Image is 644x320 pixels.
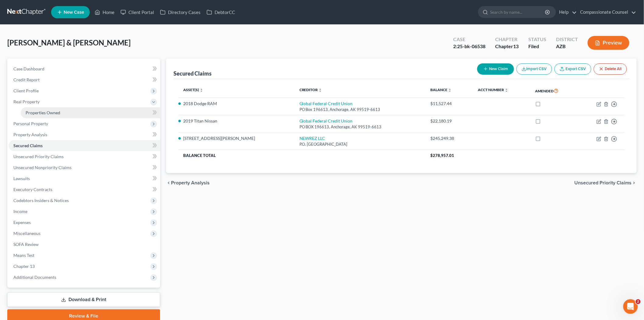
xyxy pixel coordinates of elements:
a: Global Federal Credit Union [299,101,353,106]
span: Miscellaneous [13,231,40,236]
span: Credit Report [13,77,40,82]
div: Amendments [9,179,113,190]
button: Delete All [594,63,627,75]
button: Preview [588,36,629,50]
a: Properties Owned [21,107,160,118]
span: Additional Documents [13,275,56,280]
div: Statement of Financial Affairs - Payments Made in the Last 90 days [12,164,102,177]
div: Close [105,10,116,21]
a: Balance unfold_more [430,87,452,92]
li: [STREET_ADDRESS][PERSON_NAME] [183,135,290,141]
a: Secured Claims [9,140,160,151]
div: Chapter [495,36,519,43]
button: Help [81,190,122,215]
a: SOFA Review [9,239,160,250]
a: Executory Contracts [9,184,160,195]
img: Profile image for Emma [88,10,100,22]
span: Unsecured Nonpriority Claims [13,165,72,170]
div: Recent message [12,77,109,83]
span: Income [13,209,27,214]
a: Acct Number unfold_more [478,87,509,92]
a: Case Dashboard [9,63,160,74]
i: unfold_more [505,88,509,92]
div: PO Box 196613, Anchorage, AK 99519-6613 [299,107,421,112]
span: Case Dashboard [13,66,44,71]
i: unfold_more [200,88,203,92]
span: Expenses [13,220,31,225]
span: Lawsuits [13,176,30,181]
a: NEWREZ LLC [299,136,325,141]
span: Messages [51,205,72,210]
th: Balance Total [178,150,425,161]
a: Download & Print [7,293,160,307]
span: Help [96,205,106,210]
i: unfold_more [319,88,322,92]
a: Unsecured Nonpriority Claims [9,162,160,173]
span: Unsecured Priority Claims [13,154,64,159]
div: Amendments [12,182,102,188]
button: New Claim [477,63,514,75]
div: P.O. [GEOGRAPHIC_DATA] [299,141,421,147]
input: Search by name... [490,6,546,18]
img: logo [12,13,53,20]
p: How can we help? [12,54,110,64]
i: unfold_more [448,88,452,92]
div: Attorney's Disclosure of Compensation [12,153,102,159]
li: 2019 Titan Nissan [183,118,290,124]
span: SOFA Review [13,242,39,247]
a: Compassionate Counsel [577,7,636,18]
span: Properties Owned [26,110,60,115]
div: We typically reply in a few hours [12,118,102,125]
div: Statement of Financial Affairs - Payments Made in the Last 90 days [9,162,113,179]
div: Send us a message [12,112,102,118]
span: Property Analysis [13,132,47,137]
button: Messages [40,190,81,215]
div: $245,249.38 [430,135,468,141]
span: Unsecured Priority Claims [575,180,632,185]
img: Profile image for Lindsey [65,10,77,22]
span: Executory Contracts [13,187,52,192]
a: Global Federal Credit Union [299,118,353,123]
div: Attorney's Disclosure of Compensation [9,150,113,162]
span: Home [13,205,27,210]
a: Asset(s) unfold_more [183,87,203,92]
a: Credit Report [9,74,160,85]
img: Profile image for Emma [12,86,25,98]
div: • [DATE] [64,92,81,98]
span: Chapter 13 [13,264,35,269]
i: chevron_left [166,180,171,185]
span: 2 [636,299,641,304]
a: Home [92,7,117,18]
a: DebtorCC [204,7,238,18]
span: Personal Property [13,121,48,126]
div: Profile image for EmmaHere are your notice emails for each firm: ​ [EMAIL_ADDRESS][DOMAIN_NAME] (... [6,81,115,103]
span: Real Property [13,99,40,104]
img: Profile image for James [77,10,89,22]
span: Client Profile [13,88,39,93]
p: Hi there! [12,43,110,54]
div: $11,527.44 [430,101,468,107]
a: Help [556,7,577,18]
button: Import CSV [516,63,552,75]
div: [PERSON_NAME] [27,92,62,98]
iframe: Intercom live chat [623,299,638,314]
a: Property Analysis [9,129,160,140]
span: Search for help [12,139,49,145]
span: 13 [513,43,519,49]
div: Secured Claims [173,70,212,77]
span: Means Test [13,253,34,258]
span: $278,957.01 [430,153,454,158]
a: Client Portal [117,7,157,18]
span: Secured Claims [13,143,43,148]
button: chevron_left Property Analysis [166,180,210,185]
a: Export CSV [555,63,591,75]
i: chevron_right [632,180,637,185]
div: Filed [528,43,546,50]
span: Codebtors Insiders & Notices [13,198,69,203]
span: New Case [64,10,84,15]
div: Recent messageProfile image for EmmaHere are your notice emails for each firm: ​ [EMAIL_ADDRESS][... [6,72,116,104]
div: Case [453,36,485,43]
div: PO BOX 196613, Anchorage, AK 99519-6613 [299,124,421,130]
div: Chapter [495,43,519,50]
li: 2018 Dodge RAM [183,101,290,107]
